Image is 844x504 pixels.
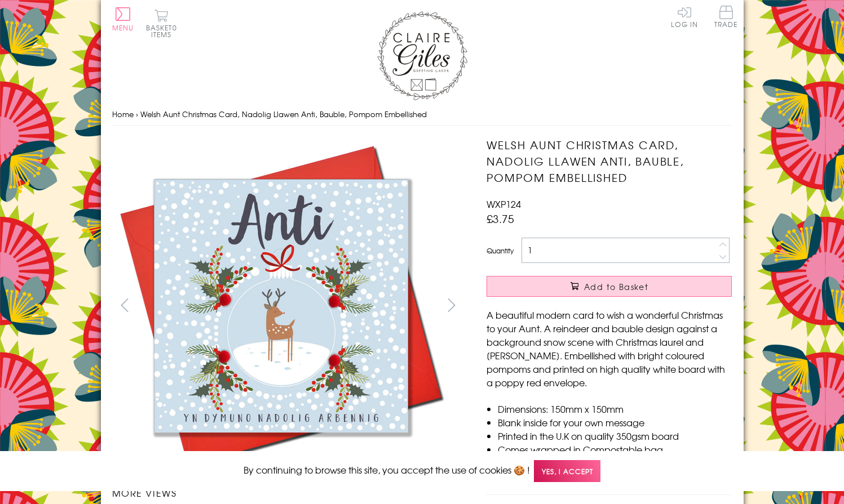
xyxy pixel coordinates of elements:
a: Log In [671,6,698,28]
a: Trade [714,6,738,30]
span: £3.75 [487,211,514,226]
button: Add to Basket [487,276,732,297]
span: Yes, I accept [534,460,600,482]
span: › [136,109,138,119]
button: next [439,292,464,318]
label: Quantity [487,246,514,256]
span: 0 items [151,23,177,39]
nav: breadcrumbs [112,103,732,126]
span: Trade [714,6,738,28]
button: Basket0 items [146,9,177,38]
li: Printed in the U.K on quality 350gsm board [498,429,732,443]
button: Menu [112,7,134,31]
li: Blank inside for your own message [498,416,732,429]
img: Welsh Aunt Christmas Card, Nadolig Llawen Anti, Bauble, Pompom Embellished [464,137,802,407]
span: Menu [112,23,134,33]
p: A beautiful modern card to wish a wonderful Christmas to your Aunt. A reindeer and bauble design ... [487,308,732,389]
h1: Welsh Aunt Christmas Card, Nadolig Llawen Anti, Bauble, Pompom Embellished [487,137,732,185]
img: Claire Giles Greetings Cards [377,11,467,100]
img: Welsh Aunt Christmas Card, Nadolig Llawen Anti, Bauble, Pompom Embellished [112,137,450,475]
a: Home [112,109,134,119]
li: Dimensions: 150mm x 150mm [498,402,732,416]
span: WXP124 [487,197,521,211]
span: Add to Basket [584,281,648,292]
li: Comes wrapped in Compostable bag [498,443,732,456]
button: prev [112,292,138,318]
h3: More views [112,486,465,499]
span: Welsh Aunt Christmas Card, Nadolig Llawen Anti, Bauble, Pompom Embellished [140,109,427,119]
